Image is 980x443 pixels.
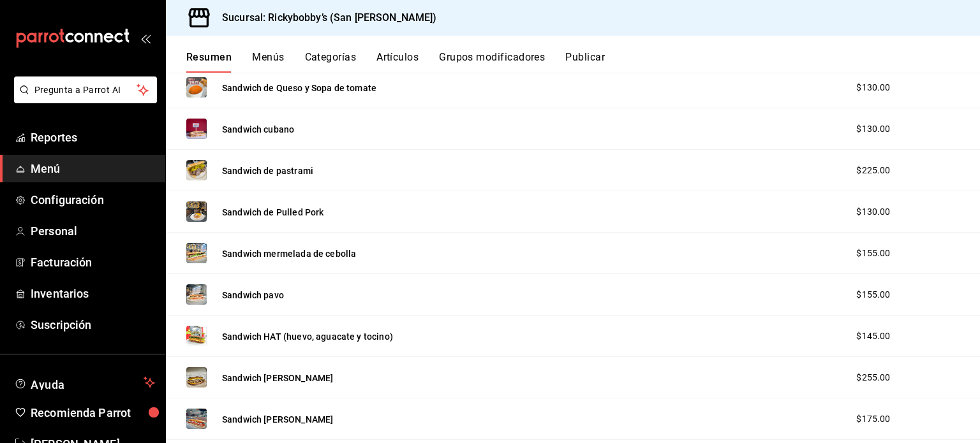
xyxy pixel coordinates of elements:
span: $225.00 [856,164,890,177]
img: Preview [186,284,207,305]
button: Menús [252,51,284,73]
button: Sandwich [PERSON_NAME] [222,372,333,384]
img: Preview [186,77,207,98]
button: Sandwich HAT (huevo, aguacate y tocino) [222,330,393,343]
span: $175.00 [856,412,890,426]
span: Ayuda [31,375,138,390]
a: Pregunta a Parrot AI [9,92,157,106]
button: Resumen [186,51,232,73]
span: Inventarios [31,285,155,302]
button: Sandwich de Pulled Pork [222,206,323,219]
img: Preview [186,119,207,139]
button: Sandwich mermelada de cebolla [222,247,356,260]
button: Publicar [565,51,605,73]
button: Sandwich pavo [222,289,284,301]
span: Suscripción [31,316,155,333]
span: $255.00 [856,371,890,384]
h3: Sucursal: Rickybobby’s (San [PERSON_NAME]) [212,10,437,25]
button: Sandwich de pastrami [222,164,313,177]
span: Personal [31,222,155,240]
span: Recomienda Parrot [31,404,155,421]
img: Preview [186,367,207,388]
button: Grupos modificadores [439,51,545,73]
span: Menú [31,160,155,177]
button: Artículos [376,51,419,73]
span: $130.00 [856,122,890,136]
span: $130.00 [856,205,890,219]
span: Pregunta a Parrot AI [34,84,137,97]
span: $145.00 [856,330,890,343]
img: Preview [186,326,207,346]
span: Configuración [31,191,155,208]
span: Facturación [31,254,155,271]
img: Preview [186,243,207,263]
span: $155.00 [856,288,890,301]
img: Preview [186,201,207,222]
img: Preview [186,409,207,429]
span: $155.00 [856,247,890,260]
button: Sandwich de Queso y Sopa de tomate [222,82,376,94]
button: Categorías [305,51,357,73]
button: Pregunta a Parrot AI [14,76,157,103]
span: $130.00 [856,81,890,94]
div: navigation tabs [186,51,980,73]
button: Sandwich cubano [222,123,294,136]
span: Reportes [31,129,155,146]
img: Preview [186,160,207,180]
button: Sandwich [PERSON_NAME] [222,413,333,426]
button: open_drawer_menu [140,33,151,43]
